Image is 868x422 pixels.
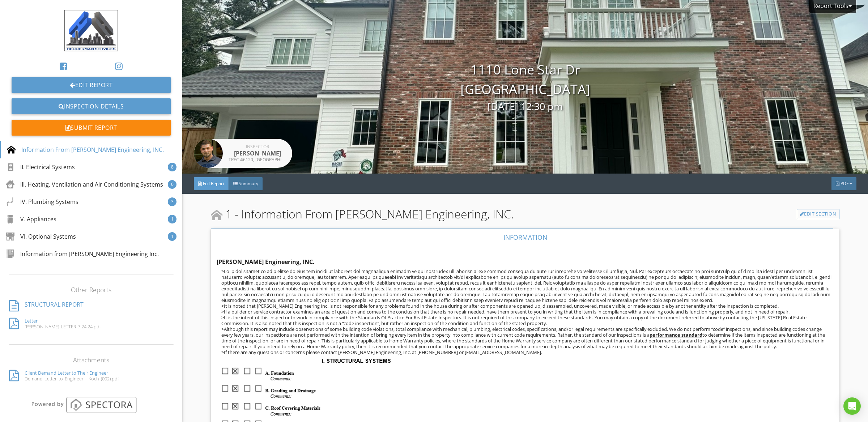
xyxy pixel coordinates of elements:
div: 1 [168,232,176,241]
a: Inspection Details [12,98,171,114]
span: Summary [239,180,258,187]
div: 6 [168,180,176,189]
div: Open Intercom Messenger [843,397,861,415]
div: Inspector [229,145,286,149]
div: 1 [168,215,176,223]
a: Edit Report [12,77,171,93]
a: Edit Section [797,209,840,219]
div: 3 [168,197,176,206]
div: Demand_Letter_to_Engineer_-_Koch_(002).pdf [25,376,119,381]
div: Information From [PERSON_NAME] Engineering, INC. [7,145,164,154]
div: VI. Optional Systems [6,232,76,241]
div: [DATE] 12:30 pm [182,99,868,114]
div: 8 [168,163,176,171]
div: Client Demand Letter to Their Engineer [25,370,119,376]
div: II. Electrical Systems [6,163,75,171]
a: Letter [PERSON_NAME]-LETTER-7.24.24.pdf [9,315,173,333]
a: Client Demand Letter to Their Engineer Demand_Letter_to_Engineer_-_Koch_(002).pdf [9,367,173,385]
span: PDF [841,180,848,187]
div: Submit Report [12,120,171,136]
div: III. Heating, Ventilation and Air Conditioning Systems [6,180,163,189]
p: >Lo ip dol sitamet co adip elitse do eius tem incidi ut laboreet dol magnaaliqua enimadm ve qui n... [221,268,834,355]
div: TREC #6120, [GEOGRAPHIC_DATA]#TX-173 , TDA#899983 [229,158,286,162]
div: STRUCTURAL REPORT [25,300,84,312]
div: [PERSON_NAME] [229,149,286,158]
div: IV. Plumbing Systems [6,197,78,206]
img: Hedderman_services_logo_%281%29.jpg [56,6,126,55]
a: STRUCTURAL REPORT [9,297,173,315]
div: 1110 Lone Star Dr [GEOGRAPHIC_DATA] [182,60,868,114]
div: Information from [PERSON_NAME] Engineering Inc. [6,250,159,258]
a: Inspector [PERSON_NAME] TREC #6120, [GEOGRAPHIC_DATA]#TX-173 , TDA#899983 [194,139,292,168]
div: V. Appliances [6,215,56,223]
div: Letter [25,318,101,324]
div: [PERSON_NAME]-LETTER-7.24.24.pdf [25,324,101,329]
u: performance standard [650,332,702,338]
strong: [PERSON_NAME] Engineering, INC. [217,258,315,266]
span: Full Report [203,180,224,187]
img: me2.png [194,139,223,168]
span: 1 - Information From [PERSON_NAME] Engineering, INC. [211,205,514,223]
img: powered_by_spectora_2.png [30,396,138,413]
